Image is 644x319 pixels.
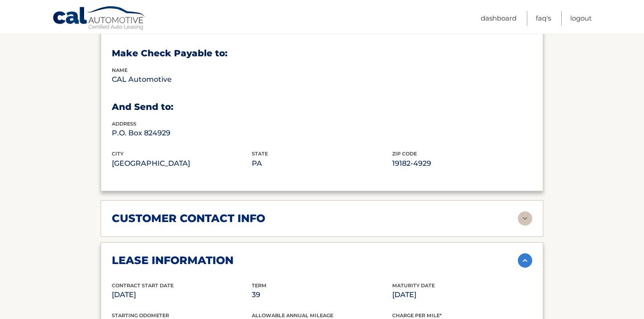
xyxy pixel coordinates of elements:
[112,289,252,301] p: [DATE]
[112,127,252,139] p: P.O. Box 824929
[112,157,252,170] p: [GEOGRAPHIC_DATA]
[252,282,267,289] span: Term
[112,282,174,289] span: Contract Start Date
[112,73,252,86] p: CAL Automotive
[112,312,169,319] span: Starting Odometer
[112,101,532,113] h3: And Send to:
[518,211,532,226] img: accordion-rest.svg
[52,6,146,32] a: Cal Automotive
[252,151,268,157] span: state
[252,157,392,170] p: PA
[570,11,592,25] a: Logout
[518,253,532,268] img: accordion-active.svg
[392,289,532,301] p: [DATE]
[392,312,442,319] span: Charge Per Mile*
[112,67,127,73] span: name
[252,289,392,301] p: 39
[392,157,532,170] p: 19182-4929
[252,312,333,319] span: Allowable Annual Mileage
[392,151,417,157] span: zip code
[112,212,265,225] h2: customer contact info
[392,282,435,289] span: Maturity Date
[112,254,233,267] h2: lease information
[536,11,551,25] a: FAQ's
[481,11,517,25] a: Dashboard
[112,48,532,59] h3: Make Check Payable to:
[112,151,123,157] span: city
[112,121,136,127] span: address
